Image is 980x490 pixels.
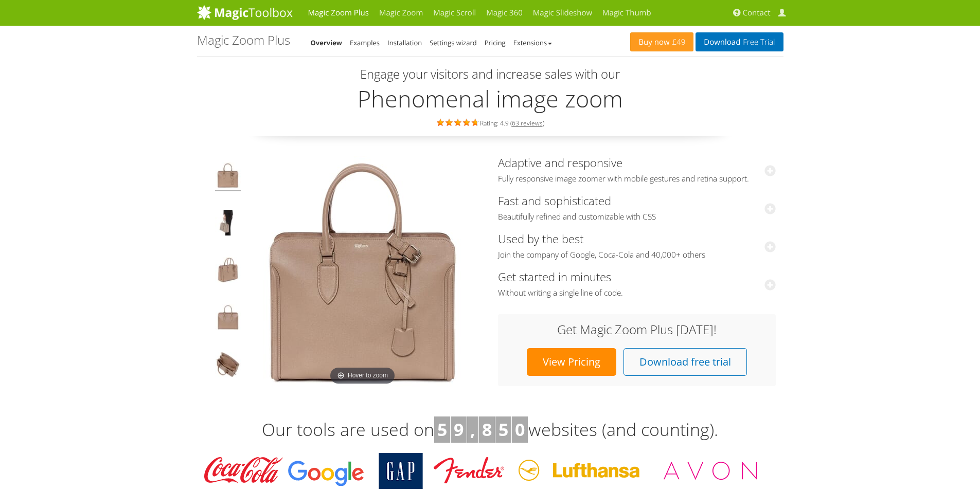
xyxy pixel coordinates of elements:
[197,86,783,112] h2: Phenomenal image zoom
[482,418,492,441] b: 8
[470,418,475,441] b: ,
[197,117,783,128] div: Rating: 4.9 ( )
[215,210,241,239] img: JavaScript image zoom example
[430,38,477,47] a: Settings wizard
[743,8,771,18] span: Contact
[350,38,380,47] a: Examples
[498,288,776,298] span: Without writing a single line of code.
[498,418,508,441] b: 5
[630,32,693,51] a: Buy now£49
[512,119,543,128] a: 63 reviews
[527,348,616,376] a: View Pricing
[696,32,783,51] a: DownloadFree Trial
[623,348,747,376] a: Download free trial
[498,212,776,222] span: Beautifully refined and customizable with CSS
[498,269,776,298] a: Get started in minutesWithout writing a single line of code.
[215,352,241,380] img: JavaScript zoom tool example
[437,418,447,441] b: 5
[498,155,776,184] a: Adaptive and responsiveFully responsive image zoomer with mobile gestures and retina support.
[215,257,241,286] img: jQuery image zoom example
[215,162,241,191] img: Product image zoom example
[197,416,783,443] h3: Our tools are used on websites (and counting).
[498,250,776,260] span: Join the company of Google, Coca-Cola and 40,000+ others
[197,453,768,489] img: Magic Toolbox Customers
[498,174,776,184] span: Fully responsive image zoomer with mobile gestures and retina support.
[454,418,464,441] b: 9
[215,304,241,333] img: Hover image zoom example
[387,38,422,47] a: Installation
[247,156,478,388] img: Magic Zoom Plus Demo
[498,193,776,222] a: Fast and sophisticatedBeautifully refined and customizable with CSS
[740,38,775,46] span: Free Trial
[485,38,506,47] a: Pricing
[498,231,776,260] a: Used by the bestJoin the company of Google, Coca-Cola and 40,000+ others
[513,38,552,47] a: Extensions
[311,38,343,47] a: Overview
[247,156,478,388] a: Magic Zoom Plus DemoHover to zoom
[197,5,293,20] img: MagicToolbox.com - Image tools for your website
[508,323,765,336] h3: Get Magic Zoom Plus [DATE]!
[670,38,686,46] span: £49
[515,418,525,441] b: 0
[200,67,781,81] h3: Engage your visitors and increase sales with our
[197,33,290,47] h1: Magic Zoom Plus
